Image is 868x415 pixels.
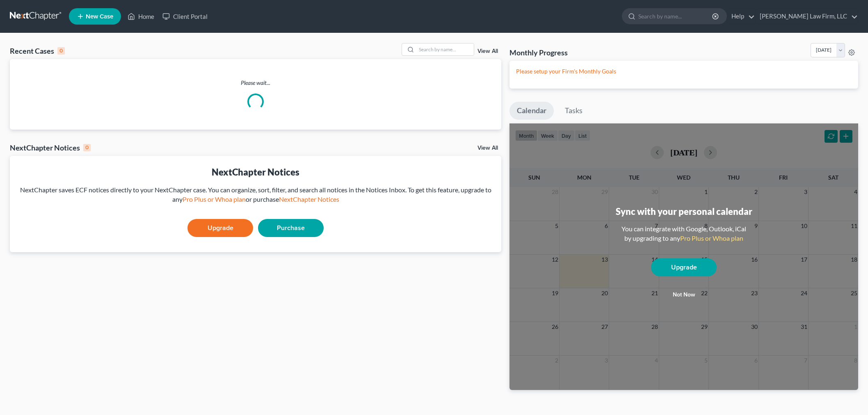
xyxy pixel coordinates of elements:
[557,102,590,120] a: Tasks
[123,9,158,24] a: Home
[183,195,246,203] a: Pro Plus or Whoa plan
[509,102,554,120] a: Calendar
[516,67,852,75] p: Please setup your Firm's Monthly Goals
[86,14,113,20] span: New Case
[57,47,65,55] div: 0
[158,9,212,24] a: Client Portal
[416,43,474,55] input: Search by name...
[651,287,717,303] button: Not now
[638,9,713,24] input: Search by name...
[680,234,743,242] a: Pro Plus or Whoa plan
[756,9,858,24] a: [PERSON_NAME] Law Firm, LLC
[83,144,91,151] div: 0
[727,9,755,24] a: Help
[187,219,253,237] a: Upgrade
[10,143,91,153] div: NextChapter Notices
[10,79,501,87] p: Please wait...
[258,219,324,237] a: Purchase
[279,195,339,203] a: NextChapter Notices
[10,46,65,56] div: Recent Cases
[16,166,495,178] div: NextChapter Notices
[509,48,568,57] h3: Monthly Progress
[618,224,749,243] div: You can integrate with Google, Outlook, iCal by upgrading to any
[16,185,495,204] div: NextChapter saves ECF notices directly to your NextChapter case. You can organize, sort, filter, ...
[477,48,498,54] a: View All
[477,145,498,151] a: View All
[651,258,717,276] a: Upgrade
[616,205,752,218] div: Sync with your personal calendar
